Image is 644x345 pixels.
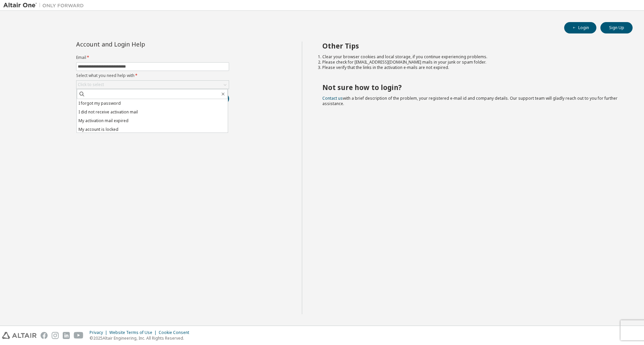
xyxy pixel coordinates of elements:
[52,332,59,339] img: instagram.svg
[76,55,229,60] label: Email
[109,330,159,335] div: Website Terms of Use
[90,330,109,335] div: Privacy
[3,2,87,9] img: Altair One
[322,65,621,70] li: Please verify that the links in the activation e-mails are not expired.
[322,54,621,60] li: Clear your browser cookies and local storage, if you continue experiencing problems.
[322,95,343,101] a: Contact us
[77,99,228,108] li: I forgot my password
[76,73,229,78] label: Select what you need help with
[76,81,229,89] div: Click to select
[41,332,48,339] img: facebook.svg
[76,41,199,47] div: Account and Login Help
[322,83,621,92] h2: Not sure how to login?
[90,335,193,341] p: © 2025 Altair Engineering, Inc. All Rights Reserved.
[63,332,70,339] img: linkedin.svg
[2,332,37,339] img: altair_logo.svg
[564,22,596,33] button: Login
[159,330,193,335] div: Cookie Consent
[322,41,621,50] h2: Other Tips
[600,22,633,33] button: Sign Up
[322,60,621,65] li: Please check for [EMAIL_ADDRESS][DOMAIN_NAME] mails in your junk or spam folder.
[78,82,104,87] div: Click to select
[74,332,84,339] img: youtube.svg
[322,95,618,106] span: with a brief description of the problem, your registered e-mail id and company details. Our suppo...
